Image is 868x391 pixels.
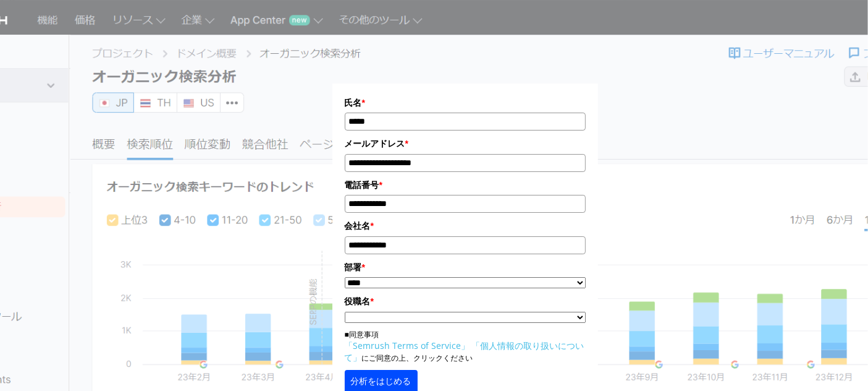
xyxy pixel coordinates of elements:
p: ■同意事項 にご同意の上、クリックください [345,329,586,364]
a: 「個人情報の取り扱いについて」 [345,340,584,363]
label: 部署 [345,260,586,274]
label: 電話番号 [345,178,586,192]
label: メールアドレス [345,137,586,150]
label: 氏名 [345,96,586,110]
label: 会社名 [345,219,586,233]
a: 「Semrush Terms of Service」 [345,340,470,351]
label: 役職名 [345,294,586,308]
